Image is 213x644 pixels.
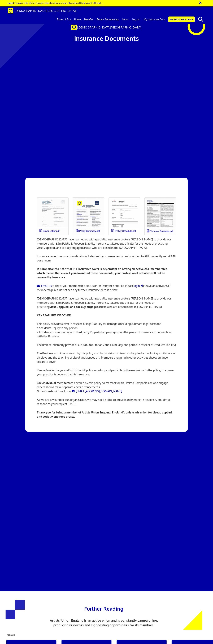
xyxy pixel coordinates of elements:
p: [DEMOGRAPHIC_DATA] have teamed up with specialist insurance brokers [PERSON_NAME] to provide our ... [37,237,176,250]
p: As we are a volunteer-run organisation, we may not be able to provide an immediate response, but ... [37,398,176,406]
span: Insurance Documents [74,34,139,42]
strong: visual, applied, and socially engaged [50,305,98,309]
b: It is important to note that PPL insurance cover is dependent on having an active AUE membership,... [37,267,168,279]
a: Rates of Pay [55,15,72,24]
p: to check your membership status or for insurance queries. Please if have an active AUE membership... [37,284,176,292]
p: The limit of indemnity provided is £5,000,000 for any one claim (any one period in respect of Pro... [37,343,176,347]
p: Only are covered by this policy so members with Limited Companies or who engage others should mak... [37,381,176,393]
strong: Latest News: [7,1,21,4]
p: [DEMOGRAPHIC_DATA] have teamed up with specialist insurance brokers [PERSON_NAME] to provide our ... [37,296,176,309]
p: Artists’ Union England is an active union and is constantly campaigning, producing resources and ... [47,618,160,627]
a: My Insurance Docs [142,15,167,24]
p: The Business activities covered by this policy are the provision of visual and applied art includ... [37,351,176,364]
a: Email us [37,284,51,288]
a: News [121,15,130,24]
strong: individual members [43,381,69,385]
a: Home [72,15,82,24]
a: Log out [130,15,142,24]
p: Please familiarise yourself with the full policy wording, and particularly the exclusions to the ... [37,368,176,376]
button: search [195,16,206,23]
b: Thank you for being a member of Artists Union England, England’s only trade union for visual, app... [37,411,172,418]
a: Renew Membership [95,15,121,24]
p: Insurance cover is now automatically included with your membership subscription to AUE, currently... [37,254,176,262]
span: [DEMOGRAPHIC_DATA][GEOGRAPHIC_DATA] [77,26,142,29]
span: [DEMOGRAPHIC_DATA][GEOGRAPHIC_DATA] [15,9,76,13]
a: Brand [DEMOGRAPHIC_DATA][GEOGRAPHIC_DATA] [5,6,78,15]
a: Membership Area [168,17,195,22]
a: [EMAIL_ADDRESS][DOMAIN_NAME] [72,389,122,393]
a: login [134,284,143,288]
a: Benefits [82,15,95,24]
strong: KEY FEATURES OF COVER [37,314,71,317]
a: Latest News:Artists’ Union England stands with members who uphold the boycott of Israel → [7,1,104,4]
span: Further Reading [84,606,124,612]
p: This policy provides cover in respect of legal liability for damages including claimant legal cos... [37,322,176,338]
